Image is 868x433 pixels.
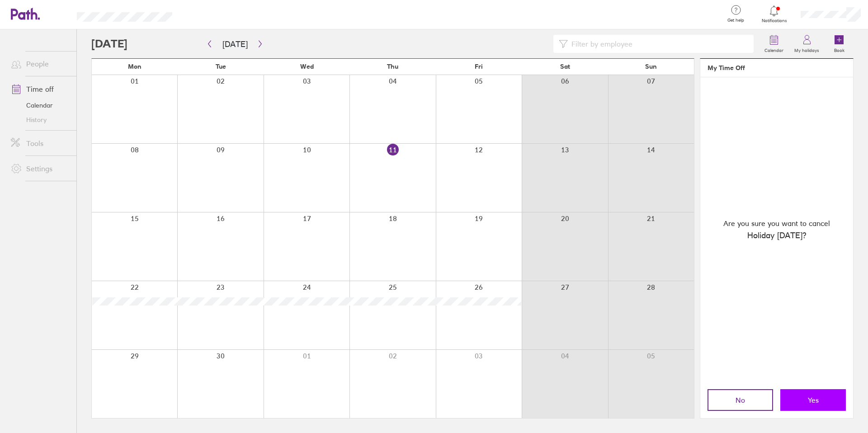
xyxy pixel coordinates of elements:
a: Notifications [759,5,789,24]
span: Notifications [759,18,789,24]
a: Calendar [4,98,76,113]
a: History [4,113,76,127]
a: Book [825,29,854,58]
span: Mon [128,63,142,70]
label: Calendar [759,45,789,53]
input: Filter by employee [568,35,748,52]
span: Sat [560,63,570,70]
span: Wed [300,63,314,70]
span: Yes [808,396,819,404]
header: My Time Off [700,59,853,77]
span: Sun [645,63,657,70]
a: Tools [4,134,76,152]
label: Book [829,45,850,53]
div: Are you sure you want to cancel [700,77,853,382]
span: No [736,396,745,404]
span: Tue [216,63,226,70]
span: Holiday [DATE] ? [747,229,807,242]
button: No [708,389,773,411]
a: My holidays [789,29,825,58]
span: Get help [721,18,750,23]
a: People [4,55,76,73]
button: Yes [780,389,846,411]
label: My holidays [789,45,825,53]
span: Fri [475,63,483,70]
span: Thu [387,63,398,70]
a: Time off [4,80,76,98]
a: Calendar [759,29,789,58]
a: Settings [4,160,76,178]
button: [DATE] [215,37,255,52]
